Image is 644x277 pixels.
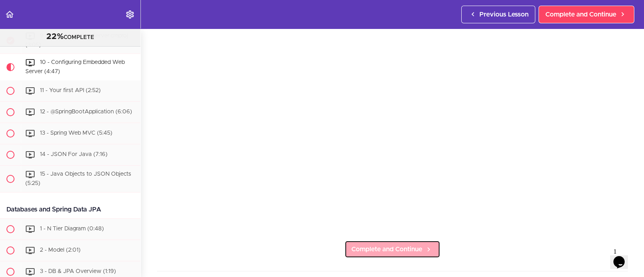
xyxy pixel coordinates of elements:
span: 22% [46,33,64,41]
span: 11 - Your first API (2:52) [40,88,101,93]
span: Previous Lesson [479,10,528,19]
span: 14 - JSON For Java (7:16) [40,152,107,157]
span: 12 - @SpringBootApplication (6:06) [40,109,132,115]
svg: Settings Menu [125,10,135,19]
span: 1 - N Tier Diagram (0:48) [40,226,104,232]
span: 10 - Configuring Embedded Web Server (4:47) [25,60,125,75]
a: Complete and Continue [539,6,634,23]
span: 13 - Spring Web MVC (5:45) [40,130,112,136]
a: Previous Lesson [461,6,535,23]
svg: Back to course curriculum [5,10,14,19]
span: 2 - Model (2:01) [40,247,80,253]
span: 15 - Java Objects to JSON Objects (5:25) [25,171,131,186]
span: 9 - Embedded Web Server.cmproj (3:05) [25,33,128,48]
div: COMPLETE [10,32,130,42]
iframe: chat widget [610,245,636,269]
span: Complete and Continue [545,10,616,19]
span: 3 - DB & JPA Overview (1:19) [40,269,116,274]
